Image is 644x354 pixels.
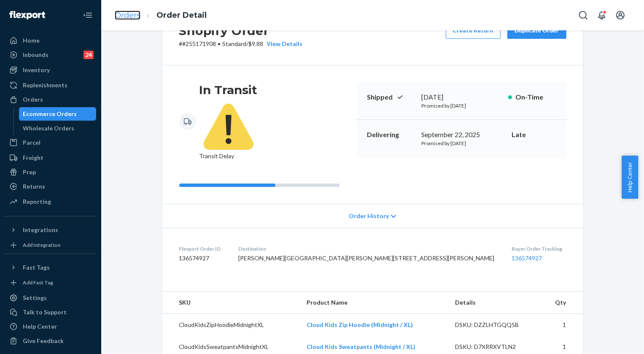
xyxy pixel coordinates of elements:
[5,63,96,77] a: Inventory
[5,334,96,348] button: Give Feedback
[349,212,389,220] span: Order History
[367,130,415,140] p: Delivering
[179,22,303,40] h2: Shopify Order
[422,102,501,109] p: Promised by [DATE]
[23,182,45,191] div: Returns
[307,321,413,328] a: Cloud Kids Zip Hoodie (Midnight / XL)
[5,93,96,106] a: Orders
[23,138,40,147] div: Parcel
[23,81,67,89] div: Replenishments
[108,3,213,28] ol: breadcrumbs
[5,48,96,62] a: Inbounds24
[23,337,64,345] div: Give Feedback
[507,22,566,39] button: Duplicate Order
[5,305,96,319] button: Talk to Support
[515,92,556,102] p: On-Time
[23,279,53,286] div: Add Fast Tag
[367,92,415,102] p: Shipped
[23,154,43,162] div: Freight
[455,321,534,329] div: DSKU: DZZLHTGQQ5B
[5,180,96,193] a: Returns
[612,7,629,24] button: Open account menu
[238,245,498,252] dt: Destination
[162,314,300,336] td: CloudKidsZipHoodieMidnightXL
[307,343,415,350] a: Cloud Kids Sweatpants (Midnight / XL)
[218,40,221,47] span: •
[23,36,40,45] div: Home
[512,245,566,252] dt: Buyer Order Tracking
[9,11,45,19] img: Flexport logo
[5,165,96,179] a: Prep
[23,263,50,272] div: Fast Tags
[5,291,96,305] a: Settings
[593,7,610,24] button: Open notifications
[23,51,49,59] div: Inbounds
[448,292,541,314] th: Details
[512,254,542,262] a: 136574927
[23,308,67,316] div: Talk to Support
[17,6,47,14] span: Support
[162,292,300,314] th: SKU
[23,197,51,206] div: Reporting
[23,294,47,302] div: Settings
[23,95,43,104] div: Orders
[223,40,247,47] span: Standard
[84,51,94,59] div: 24
[422,92,501,102] div: [DATE]
[622,156,638,199] button: Help Center
[19,107,97,121] a: Ecommerce Orders
[23,226,58,234] div: Integrations
[23,322,57,331] div: Help Center
[5,223,96,237] button: Integrations
[115,11,140,20] a: Orders
[179,40,303,48] p: # #255171908 / $9.88
[23,124,75,132] div: Wholesale Orders
[422,130,501,140] div: September 22, 2025
[179,254,225,262] dd: 136574927
[541,314,583,336] td: 1
[300,292,448,314] th: Product Name
[5,136,96,149] a: Parcel
[23,66,50,74] div: Inventory
[238,254,494,262] span: [PERSON_NAME][GEOGRAPHIC_DATA][PERSON_NAME][STREET_ADDRESS][PERSON_NAME]
[5,261,96,274] button: Fast Tags
[512,130,556,140] p: Late
[446,22,501,39] button: Create Return
[19,122,97,135] a: Wholesale Orders
[79,7,96,24] button: Close Navigation
[422,140,501,147] p: Promised by [DATE]
[5,240,96,250] a: Add Integration
[5,78,96,92] a: Replenishments
[5,320,96,333] a: Help Center
[541,292,583,314] th: Qty
[575,7,592,24] button: Open Search Box
[5,151,96,165] a: Freight
[156,11,207,20] a: Order Detail
[23,168,36,176] div: Prep
[23,241,60,249] div: Add Integration
[264,40,303,48] button: View Details
[5,34,96,47] a: Home
[5,195,96,208] a: Reporting
[455,343,534,351] div: DSKU: D7XRRXVTLN2
[199,97,258,159] span: Transit Delay
[179,245,225,252] dt: Flexport Order ID
[5,278,96,288] a: Add Fast Tag
[23,110,77,118] div: Ecommerce Orders
[199,82,258,97] h3: In Transit
[515,26,559,35] div: Duplicate Order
